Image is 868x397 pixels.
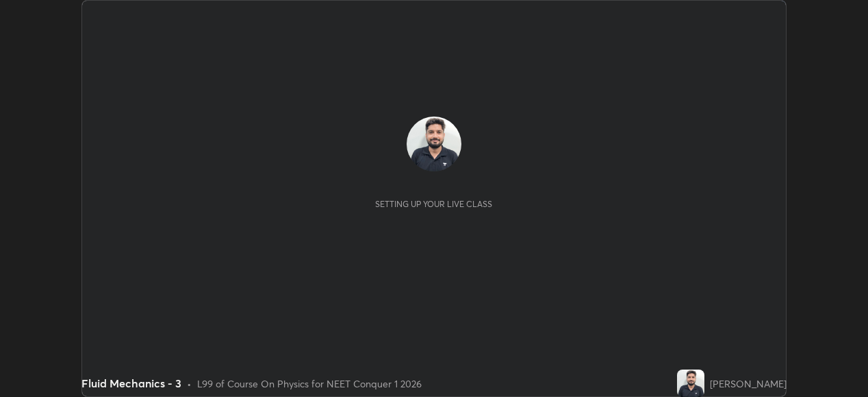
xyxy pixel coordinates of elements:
[677,370,704,397] img: d3357a0e3dcb4a65ad3c71fec026961c.jpg
[375,199,492,209] div: Setting up your live class
[187,376,192,391] div: •
[81,375,181,392] div: Fluid Mechanics - 3
[407,117,461,171] img: d3357a0e3dcb4a65ad3c71fec026961c.jpg
[197,376,422,391] div: L99 of Course On Physics for NEET Conquer 1 2026
[710,376,787,391] div: [PERSON_NAME]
